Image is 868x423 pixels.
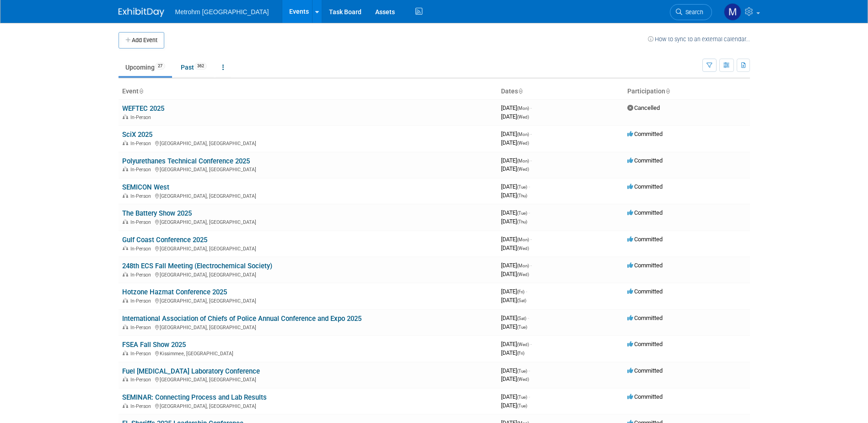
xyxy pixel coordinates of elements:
[122,323,494,331] div: [GEOGRAPHIC_DATA], [GEOGRAPHIC_DATA]
[501,262,532,269] span: [DATE]
[123,325,128,329] img: In-Person Event
[501,218,527,225] span: [DATE]
[501,192,527,199] span: [DATE]
[122,165,494,173] div: [GEOGRAPHIC_DATA], [GEOGRAPHIC_DATA]
[501,297,526,304] span: [DATE]
[517,141,529,146] span: (Wed)
[665,87,670,95] a: Sort by Participation Type
[174,59,214,76] a: Past362
[130,325,154,331] span: In-Person
[517,193,527,198] span: (Thu)
[526,288,527,295] span: -
[119,8,164,17] img: ExhibitDay
[627,183,663,190] span: Committed
[501,315,529,321] span: [DATE]
[724,3,741,21] img: Michelle Simoes
[517,237,529,242] span: (Mon)
[517,289,524,294] span: (Fri)
[517,114,529,119] span: (Wed)
[627,341,663,347] span: Committed
[501,349,524,356] span: [DATE]
[119,84,497,99] th: Event
[517,167,529,172] span: (Wed)
[122,236,207,244] a: Gulf Coast Conference 2025
[130,141,154,146] span: In-Person
[517,106,529,111] span: (Mon)
[530,341,532,347] span: -
[139,87,143,95] a: Sort by Event Name
[122,402,494,409] div: [GEOGRAPHIC_DATA], [GEOGRAPHIC_DATA]
[122,393,267,401] a: SEMINAR: Connecting Process and Lab Results
[517,132,529,137] span: (Mon)
[123,403,128,408] img: In-Person Event
[122,130,152,139] a: SciX 2025
[122,349,494,357] div: Kissimmee, [GEOGRAPHIC_DATA]
[122,209,192,217] a: The Battery Show 2025
[530,262,532,269] span: -
[517,377,529,382] span: (Wed)
[130,403,154,409] span: In-Person
[130,246,154,252] span: In-Person
[501,341,532,347] span: [DATE]
[648,36,750,43] a: How to sync to an external calendar...
[517,298,526,303] span: (Sat)
[123,272,128,277] img: In-Person Event
[501,165,529,172] span: [DATE]
[627,288,663,295] span: Committed
[130,351,154,357] span: In-Person
[123,167,128,171] img: In-Person Event
[122,157,250,165] a: Polyurethanes Technical Conference 2025
[517,351,524,356] span: (Fri)
[122,104,164,113] a: WEFTEC 2025
[119,59,172,76] a: Upcoming27
[122,271,494,278] div: [GEOGRAPHIC_DATA], [GEOGRAPHIC_DATA]
[627,157,663,164] span: Committed
[530,157,532,164] span: -
[528,315,529,321] span: -
[501,323,527,330] span: [DATE]
[123,114,128,119] img: In-Person Event
[528,183,530,190] span: -
[130,193,154,199] span: In-Person
[627,393,663,400] span: Committed
[528,209,530,216] span: -
[123,141,128,145] img: In-Person Event
[194,63,207,70] span: 362
[122,139,494,146] div: [GEOGRAPHIC_DATA], [GEOGRAPHIC_DATA]
[670,4,712,20] a: Search
[119,32,164,49] button: Add Event
[501,104,532,111] span: [DATE]
[501,375,529,382] span: [DATE]
[627,130,663,137] span: Committed
[517,325,527,330] span: (Tue)
[530,130,532,137] span: -
[627,236,663,243] span: Committed
[530,236,532,243] span: -
[123,298,128,303] img: In-Person Event
[627,104,660,111] span: Cancelled
[501,113,529,120] span: [DATE]
[130,219,154,225] span: In-Person
[517,184,527,190] span: (Tue)
[122,183,169,191] a: SEMICON West
[123,377,128,381] img: In-Person Event
[123,246,128,250] img: In-Person Event
[130,272,154,278] span: In-Person
[122,315,361,323] a: International Association of Chiefs of Police Annual Conference and Expo 2025
[122,192,494,199] div: [GEOGRAPHIC_DATA], [GEOGRAPHIC_DATA]
[122,297,494,304] div: [GEOGRAPHIC_DATA], [GEOGRAPHIC_DATA]
[130,377,154,383] span: In-Person
[501,288,527,295] span: [DATE]
[122,341,186,349] a: FSEA Fall Show 2025
[624,84,750,99] th: Participation
[497,84,624,99] th: Dates
[627,262,663,269] span: Committed
[517,263,529,268] span: (Mon)
[501,209,530,216] span: [DATE]
[682,9,703,16] span: Search
[627,315,663,321] span: Committed
[627,209,663,216] span: Committed
[517,403,527,408] span: (Tue)
[122,367,260,375] a: Fuel [MEDICAL_DATA] Laboratory Conference
[501,402,527,409] span: [DATE]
